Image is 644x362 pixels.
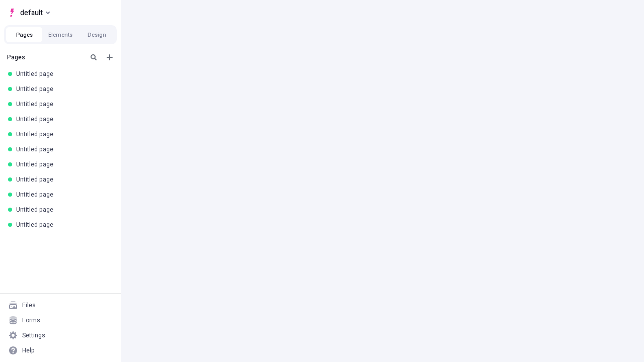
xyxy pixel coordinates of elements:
button: Elements [42,27,78,42]
div: Untitled page [16,100,109,108]
div: Untitled page [16,145,109,153]
span: default [20,7,43,19]
div: Untitled page [16,191,109,199]
div: Untitled page [16,70,109,78]
button: Select site [4,5,54,20]
div: Files [22,301,36,309]
div: Settings [22,331,45,339]
div: Untitled page [16,115,109,123]
div: Untitled page [16,206,109,214]
button: Pages [6,27,42,42]
div: Pages [7,53,84,61]
div: Untitled page [16,130,109,138]
button: Design [78,27,115,42]
div: Untitled page [16,221,109,229]
div: Untitled page [16,175,109,184]
div: Forms [22,316,40,324]
div: Help [22,346,35,354]
div: Untitled page [16,160,109,168]
button: Add new [104,51,116,63]
div: Untitled page [16,85,109,93]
